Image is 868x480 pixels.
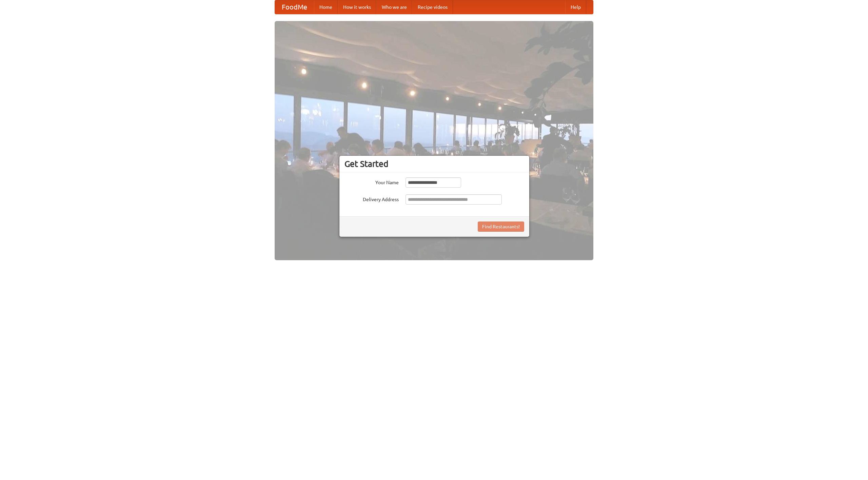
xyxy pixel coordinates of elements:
label: Your Name [344,177,399,186]
a: Home [314,0,338,14]
a: Who we are [376,0,412,14]
h3: Get Started [344,159,524,169]
a: FoodMe [275,0,314,14]
a: Recipe videos [412,0,453,14]
a: How it works [338,0,376,14]
label: Delivery Address [344,194,399,203]
a: Help [565,0,586,14]
button: Find Restaurants! [478,222,524,232]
